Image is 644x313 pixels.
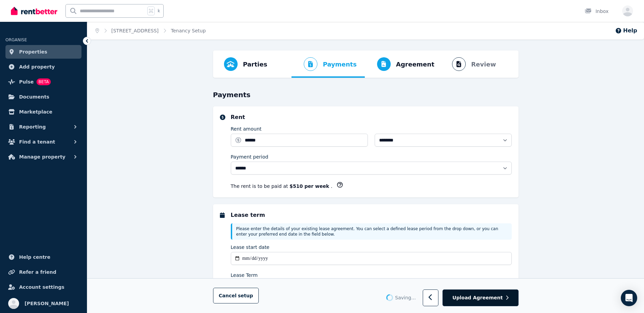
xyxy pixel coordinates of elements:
button: Parties [219,50,273,78]
a: [STREET_ADDRESS] [111,28,159,33]
span: Pulse [19,78,34,86]
span: Add property [19,63,55,71]
a: Help centre [5,250,81,264]
a: PulseBETA [5,75,81,89]
h5: Lease term [231,211,512,219]
button: Manage property [5,150,81,164]
span: Tenancy Setup [171,27,206,34]
span: Payments [323,60,357,69]
span: Reporting [19,123,46,131]
span: Properties [19,48,47,56]
div: Open Intercom Messenger [621,290,637,306]
span: setup [238,293,253,299]
span: Parties [243,60,267,69]
a: Marketplace [5,105,81,119]
label: Lease start date [231,244,270,251]
button: Payments [291,50,362,78]
button: Help [615,27,637,35]
img: RentBetter [11,6,57,16]
span: Help centre [19,253,50,261]
span: Upload Agreement [452,295,503,301]
span: BETA [36,78,51,85]
button: Find a tenant [5,135,81,149]
button: Agreement [365,50,440,78]
div: Inbox [585,8,609,15]
h5: Rent [231,113,512,121]
label: Payment period [231,153,268,160]
span: Please enter the details of your existing lease agreement. You can select a defined lease period ... [236,226,498,237]
span: ORGANISE [5,38,27,42]
span: Manage property [19,153,65,161]
label: Lease Term [231,272,258,279]
span: Marketplace [19,108,52,116]
h3: Payments [213,90,519,100]
label: Rent amount [231,125,262,132]
span: Account settings [19,283,64,291]
a: Properties [5,45,81,59]
nav: Breadcrumb [87,22,214,40]
span: k [158,8,160,14]
button: Upload Agreement [443,290,518,307]
button: Reporting [5,120,81,134]
button: Cancelsetup [213,288,259,304]
a: Add property [5,60,81,74]
nav: Progress [213,50,519,78]
a: Documents [5,90,81,104]
b: $510 per week [289,183,331,189]
span: Refer a friend [19,268,56,276]
p: The rent is to be paid at . [231,183,332,190]
span: Agreement [396,60,435,69]
span: Find a tenant [19,138,55,146]
span: Cancel [219,293,253,299]
span: Saving ... [395,295,416,301]
a: Account settings [5,280,81,294]
span: Documents [19,93,49,101]
span: [PERSON_NAME] [25,299,69,308]
a: Refer a friend [5,265,81,279]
